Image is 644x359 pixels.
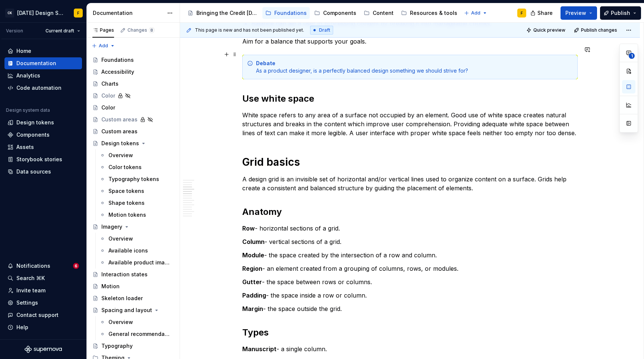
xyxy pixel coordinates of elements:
a: Overview [97,149,177,161]
p: - the space between rows or columns. [242,277,578,286]
div: Overview [108,152,133,159]
div: Foundations [101,56,134,64]
h2: Types [242,327,578,339]
span: Preview [565,9,586,17]
a: Skeleton loader [89,292,177,304]
strong: Margin [242,305,263,312]
div: Color [101,104,115,111]
a: Custom areas [89,126,177,137]
div: Contact support [16,311,59,319]
a: Resources & tools [398,7,460,19]
p: - the space created by the intersection of a row and column. [242,251,578,260]
a: Charts [89,78,177,90]
div: Foundations [274,9,307,17]
div: Help [16,324,28,331]
button: Quick preview [524,25,569,35]
div: Custom areas [101,128,138,135]
button: Publish [600,6,641,20]
div: Shape tokens [108,199,145,207]
div: Home [16,47,31,55]
p: Aim for a balance that supports your goals. [242,37,578,46]
div: Resources & tools [410,9,457,17]
button: Preview [561,6,597,20]
a: Assets [4,141,82,153]
div: F [77,10,79,16]
div: Space tokens [108,187,144,195]
div: Changes [127,27,155,33]
a: Custom areas [89,114,177,126]
span: Add [471,10,480,16]
div: Typography [101,342,133,350]
a: Available icons [97,245,177,257]
div: CK [5,9,14,18]
a: Supernova Logo [25,346,62,353]
a: Documentation [4,57,82,69]
a: Typography tokens [97,173,177,185]
div: Notifications [16,262,50,270]
p: - the space inside a row or column. [242,291,578,300]
span: 6 [73,263,79,269]
strong: Padding [242,292,266,299]
div: Storybook stories [16,156,62,163]
a: Motion [89,280,177,292]
div: Analytics [16,72,40,79]
div: Imagery [101,223,122,231]
div: Color [101,92,115,99]
strong: Region [242,265,262,272]
a: Available product imagery [97,257,177,269]
button: Notifications6 [4,260,82,272]
a: Shape tokens [97,197,177,209]
a: General recommendations [97,328,177,340]
p: A design grid is an invisible set of horizontal and/or vertical lines used to organize content on... [242,175,578,193]
span: Quick preview [533,27,565,33]
div: Design tokens [16,119,54,126]
a: Data sources [4,166,82,178]
span: 8 [149,27,155,33]
div: Available icons [108,247,148,254]
span: Publish [611,9,630,17]
h2: Use white space [242,93,578,105]
a: Typography [89,340,177,352]
button: Publish changes [572,25,621,35]
a: Storybook stories [4,153,82,165]
div: Pages [92,27,114,33]
div: Search ⌘K [16,274,45,282]
div: F [521,10,523,16]
div: Charts [101,80,119,88]
strong: Module [242,251,264,259]
p: - vertical sections of a grid. [242,237,578,246]
div: Color tokens [108,163,142,171]
div: Bringing the Credit [DATE] brand to life across products [196,9,258,17]
div: Components [16,131,50,139]
div: Settings [16,299,38,306]
span: Publish changes [581,27,617,33]
a: Bringing the Credit [DATE] brand to life across products [184,7,261,19]
div: Interaction states [101,271,148,278]
strong: Column [242,238,265,245]
div: General recommendations [108,330,170,338]
button: Current draft [42,26,83,36]
button: Contact support [4,309,82,321]
a: Foundations [89,54,177,66]
a: Code automation [4,82,82,94]
button: Add [89,41,117,51]
div: Assets [16,143,34,151]
a: Settings [4,297,82,309]
button: Add [462,8,490,18]
p: - a single column. [242,344,578,353]
div: As a product designer, is a perfectly balanced design something we should strive for? [256,60,573,74]
button: Help [4,321,82,333]
div: Motion tokens [108,211,146,219]
a: Design tokens [4,117,82,128]
div: Data sources [16,168,51,175]
strong: Debate [256,60,275,66]
a: Foundations [262,7,310,19]
strong: Manuscript [242,345,277,353]
a: Color tokens [97,161,177,173]
a: Imagery [89,221,177,233]
div: Motion [101,283,120,290]
div: Content [373,9,394,17]
div: Typography tokens [108,175,159,183]
div: Available product imagery [108,259,170,266]
p: - horizontal sections of a grid. [242,224,578,233]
